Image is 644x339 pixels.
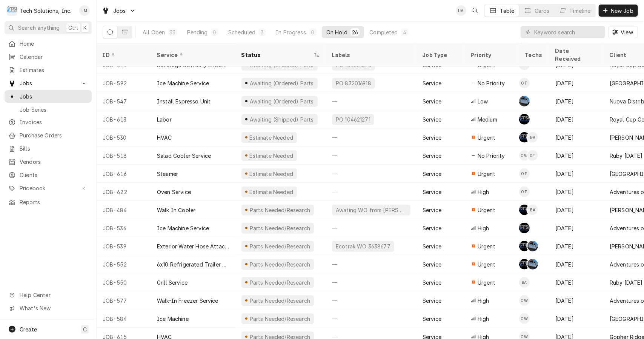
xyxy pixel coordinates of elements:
div: Otis Tooley's Avatar [527,150,538,161]
div: Service [423,79,441,87]
div: Parts Needed/Research [249,279,311,287]
div: JOB-484 [97,201,151,219]
div: Brian Alexander's Avatar [527,205,538,215]
div: JOB-547 [97,92,151,110]
span: Invoices [20,118,88,126]
div: — [326,165,417,183]
div: OT [519,78,530,88]
div: AF [519,205,530,215]
span: Reports [20,198,88,206]
span: Purchase Orders [20,131,88,139]
div: Service [423,134,441,142]
a: Clients [5,169,92,181]
span: Estimates [20,66,88,74]
div: PO 104621271 [335,116,371,123]
span: No Priority [478,79,505,87]
div: JOB-613 [97,110,151,128]
div: AF [519,241,530,251]
span: High [478,188,489,196]
div: — [326,273,417,291]
div: Cards [535,7,550,15]
div: BA [527,132,538,143]
div: Walk-In Freezer Service [157,297,218,305]
div: Austin Fox's Avatar [519,114,530,125]
div: 6x10 Refrigerated Trailer Rental [157,260,229,268]
div: JOB-584 [97,310,151,328]
span: Low [478,97,488,105]
div: PO 832016918 [335,79,372,87]
div: OT [519,168,530,179]
div: JP [519,96,530,106]
div: CW [519,313,530,324]
div: Estimate Needed [249,152,294,160]
span: Job Series [20,106,88,114]
div: 0 [310,28,315,36]
span: Jobs [20,92,88,100]
span: Calendar [20,53,88,61]
div: AF [519,132,530,143]
span: What's New [20,304,87,312]
div: Awating WO from [PERSON_NAME] or [PERSON_NAME] [335,206,407,214]
span: Urgent [478,242,495,250]
div: Grill Service [157,279,188,287]
a: Go to Pricebook [5,182,92,194]
div: Awaiting (Ordered) Parts [249,79,314,87]
div: — [326,92,417,110]
span: Help Center [20,291,87,299]
span: Urgent [478,134,495,142]
span: Jobs [20,79,77,87]
span: K [83,24,87,32]
div: [DATE] [549,273,604,291]
div: Job Type [423,51,459,59]
div: Service [423,152,441,160]
div: Service [423,315,441,323]
span: Bills [20,145,88,153]
div: Service [423,260,441,268]
a: Vendors [5,156,92,168]
div: Parts Needed/Research [249,206,311,214]
div: AF [519,114,530,125]
div: [DATE] [549,183,604,201]
div: Coleton Wallace's Avatar [519,295,530,306]
div: JP [527,241,538,251]
div: Service [423,170,441,178]
div: — [326,183,417,201]
div: Leah Meadows's Avatar [456,5,466,16]
div: JOB-592 [97,74,151,92]
span: Vendors [20,158,88,166]
span: Jobs [113,7,126,15]
div: Service [423,97,441,105]
div: JOB-577 [97,291,151,310]
div: T [7,5,17,16]
div: Install Espresso Unit [157,97,211,105]
a: Go to Help Center [5,289,92,301]
a: Calendar [5,51,92,63]
div: JOB-539 [97,237,151,255]
div: 3 [260,28,264,36]
div: Brian Alexander's Avatar [519,277,530,288]
div: JP [527,259,538,270]
div: BA [527,205,538,215]
div: JOB-552 [97,255,151,273]
div: CW [519,150,530,161]
button: View [608,26,638,38]
div: Estimate Needed [249,170,294,178]
div: JOB-518 [97,146,151,165]
span: New Job [609,7,635,15]
a: Invoices [5,116,92,128]
div: Completed [369,28,398,36]
div: Parts Needed/Research [249,242,311,250]
div: Joe Paschal's Avatar [527,259,538,270]
span: Home [20,40,88,48]
div: Exterior Water Hose Attachments Are Broken [157,242,229,250]
div: Awaiting (Shipped) Parts [249,116,314,123]
div: JOB-616 [97,165,151,183]
div: BA [519,277,530,288]
div: Parts Needed/Research [249,315,311,323]
span: Medium [478,116,497,123]
div: [DATE] [549,165,604,183]
a: Bills [5,142,92,155]
div: Otis Tooley's Avatar [519,186,530,197]
div: Walk In Cooler [157,206,195,214]
div: Steamer [157,170,178,178]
